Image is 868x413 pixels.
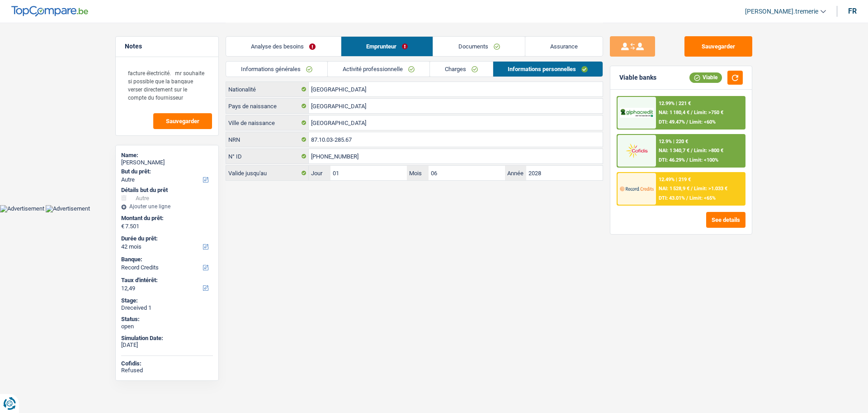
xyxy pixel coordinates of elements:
[691,110,693,115] span: /
[121,277,211,284] label: Taux d'intérêt:
[620,180,653,197] img: Record Credits
[659,139,688,144] div: 12.9% | 220 €
[121,215,211,222] label: Montant du prêt:
[328,62,429,77] a: Activité professionnelle
[659,101,691,106] div: 12.99% | 221 €
[121,335,213,342] div: Simulation Date:
[121,168,211,175] label: But du prêt:
[659,186,689,192] span: NAI: 1 528,9 €
[309,99,603,113] input: Belgique
[121,304,213,312] div: Dreceived 1
[689,119,716,125] span: Limit: <60%
[686,157,688,163] span: /
[407,166,429,180] label: Mois
[659,119,685,125] span: DTI: 49.47%
[689,195,716,201] span: Limit: <65%
[121,203,213,210] div: Ajouter une ligne
[226,115,309,130] label: Ville de naissance
[226,82,309,96] label: Nationalité
[738,4,826,19] a: [PERSON_NAME].tremerie
[493,62,603,77] a: Informations personnelles
[121,223,124,230] span: €
[125,43,209,50] h5: Notes
[659,195,685,201] span: DTI: 43.01%
[505,166,527,180] label: Année
[659,148,689,154] span: NAI: 1 340,7 €
[659,110,689,115] span: NAI: 1 180,4 €
[686,195,688,201] span: /
[620,142,653,159] img: Cofidis
[121,323,213,330] div: open
[433,37,525,56] a: Documents
[659,177,691,182] div: 12.49% | 219 €
[686,119,688,125] span: /
[684,36,752,57] button: Sauvegarder
[706,212,745,228] button: See details
[659,157,685,163] span: DTI: 46.29%
[309,149,603,163] input: 590-1234567-89
[341,37,433,56] a: Emprunteur
[121,187,213,194] div: Détails but du prêt
[121,341,213,349] div: [DATE]
[121,367,213,374] div: Refused
[694,110,723,115] span: Limit: >750 €
[691,148,693,154] span: /
[309,132,603,147] input: 12.12.12-123.12
[226,37,341,56] a: Analyse des besoins
[166,118,199,124] span: Sauvegarder
[745,8,818,15] span: [PERSON_NAME].tremerie
[11,6,88,17] img: TopCompare Logo
[620,108,653,118] img: AlphaCredit
[848,7,857,15] div: fr
[121,256,211,263] label: Banque:
[226,99,309,113] label: Pays de naissance
[330,166,407,180] input: JJ
[694,148,723,154] span: Limit: >800 €
[694,186,727,192] span: Limit: >1.033 €
[309,166,330,180] label: Jour
[226,132,309,147] label: NRN
[46,205,90,212] img: Advertisement
[121,360,213,367] div: Cofidis:
[309,82,603,96] input: Belgique
[430,62,493,77] a: Charges
[429,166,505,180] input: MM
[226,166,309,180] label: Valide jusqu'au
[525,37,603,56] a: Assurance
[121,152,213,159] div: Name:
[121,159,213,166] div: [PERSON_NAME]
[691,186,693,192] span: /
[526,166,603,180] input: AAAA
[121,297,213,304] div: Stage:
[226,149,309,163] label: N° ID
[121,235,211,242] label: Durée du prêt:
[689,72,722,82] div: Viable
[226,62,327,77] a: Informations générales
[689,157,718,163] span: Limit: <100%
[153,113,212,129] button: Sauvegarder
[121,316,213,323] div: Status:
[619,74,656,82] div: Viable banks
